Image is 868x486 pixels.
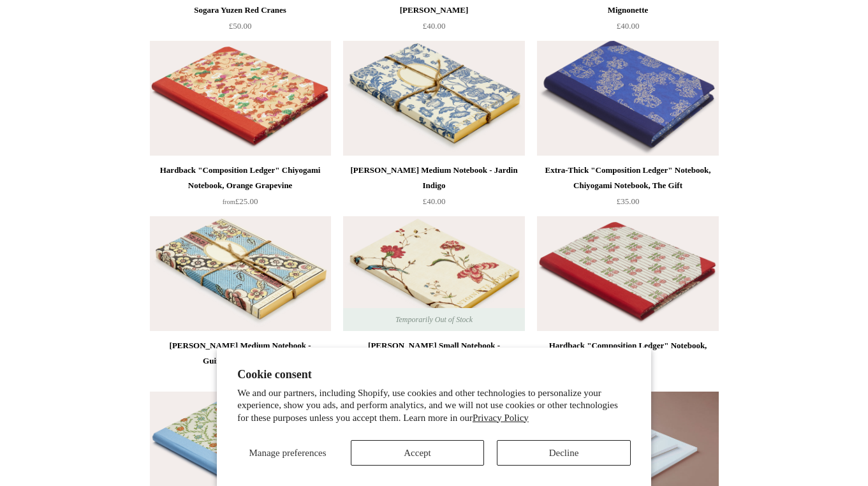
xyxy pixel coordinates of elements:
[223,196,258,206] span: £25.00
[150,41,331,156] img: Hardback "Composition Ledger" Chiyogami Notebook, Orange Grapevine
[343,41,524,156] img: Antoinette Poisson Medium Notebook - Jardin Indigo
[351,440,485,466] button: Accept
[537,216,718,331] a: Hardback "Composition Ledger" Notebook, Cherries Hardback "Composition Ledger" Notebook, Cherries
[237,440,338,466] button: Manage preferences
[229,21,252,31] span: £50.00
[150,338,331,390] a: [PERSON_NAME] Medium Notebook - Guirlandes de Fleurs £40.00
[497,440,631,466] button: Decline
[383,308,485,331] span: Temporarily Out of Stock
[617,196,640,206] span: £35.00
[249,448,326,458] span: Manage preferences
[150,41,331,156] a: Hardback "Composition Ledger" Chiyogami Notebook, Orange Grapevine Hardback "Composition Ledger" ...
[223,198,235,205] span: from
[237,387,631,425] p: We and our partners, including Shopify, use cookies and other technologies to personalize your ex...
[617,21,640,31] span: £40.00
[346,163,521,193] div: [PERSON_NAME] Medium Notebook - Jardin Indigo
[343,338,524,390] a: [PERSON_NAME] Small Notebook - Coromandel £25.00
[150,163,331,215] a: Hardback "Composition Ledger" Chiyogami Notebook, Orange Grapevine from£25.00
[537,41,718,156] img: Extra-Thick "Composition Ledger" Notebook, Chiyogami Notebook, The Gift
[343,163,524,215] a: [PERSON_NAME] Medium Notebook - Jardin Indigo £40.00
[537,41,718,156] a: Extra-Thick "Composition Ledger" Notebook, Chiyogami Notebook, The Gift Extra-Thick "Composition ...
[153,163,328,193] div: Hardback "Composition Ledger" Chiyogami Notebook, Orange Grapevine
[150,216,331,331] a: Antoinette Poisson Medium Notebook - Guirlandes de Fleurs Antoinette Poisson Medium Notebook - Gu...
[540,163,715,193] div: Extra-Thick "Composition Ledger" Notebook, Chiyogami Notebook, The Gift
[153,338,328,369] div: [PERSON_NAME] Medium Notebook - Guirlandes de Fleurs
[343,216,524,331] a: Antoinette Poisson Small Notebook - Coromandel Antoinette Poisson Small Notebook - Coromandel Tem...
[237,368,631,381] h2: Cookie consent
[537,338,718,390] a: Hardback "Composition Ledger" Notebook, Cherries from£25.00
[423,196,446,206] span: £40.00
[537,216,718,331] img: Hardback "Composition Ledger" Notebook, Cherries
[343,41,524,156] a: Antoinette Poisson Medium Notebook - Jardin Indigo Antoinette Poisson Medium Notebook - Jardin In...
[537,163,718,215] a: Extra-Thick "Composition Ledger" Notebook, Chiyogami Notebook, The Gift £35.00
[540,338,715,369] div: Hardback "Composition Ledger" Notebook, Cherries
[423,21,446,31] span: £40.00
[150,216,331,331] img: Antoinette Poisson Medium Notebook - Guirlandes de Fleurs
[346,338,521,369] div: [PERSON_NAME] Small Notebook - Coromandel
[473,413,529,423] a: Privacy Policy
[343,216,524,331] img: Antoinette Poisson Small Notebook - Coromandel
